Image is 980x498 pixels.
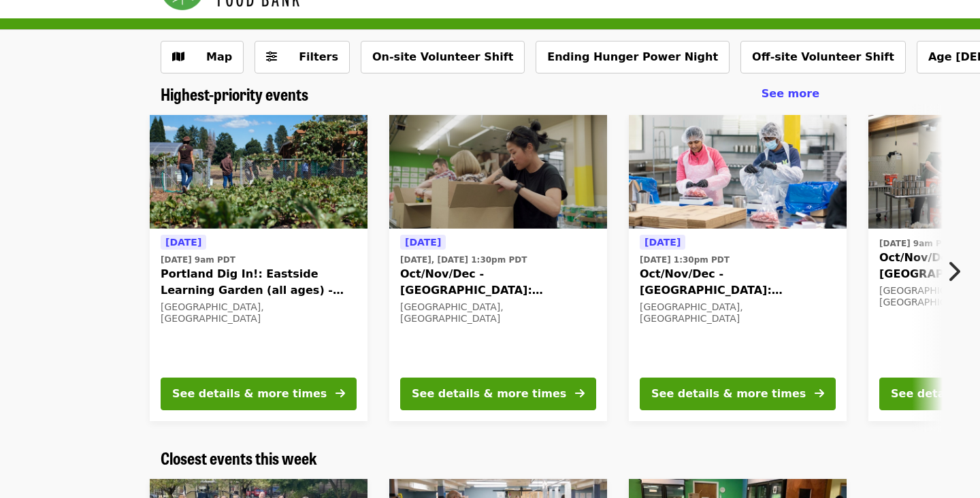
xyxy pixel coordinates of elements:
span: Filters [299,50,338,63]
i: map icon [172,50,184,63]
button: Next item [935,252,980,290]
button: See details & more times [161,378,357,410]
a: See more [762,86,819,102]
span: Map [206,50,232,63]
i: arrow-right icon [336,387,345,400]
i: arrow-right icon [815,387,824,400]
img: Oct/Nov/Dec - Portland: Repack/Sort (age 8+) organized by Oregon Food Bank [389,115,607,229]
button: See details & more times [400,378,596,410]
span: Closest events this week [161,446,317,469]
div: [GEOGRAPHIC_DATA], [GEOGRAPHIC_DATA] [400,301,596,325]
a: See details for "Oct/Nov/Dec - Portland: Repack/Sort (age 8+)" [389,115,607,421]
a: See details for "Portland Dig In!: Eastside Learning Garden (all ages) - Aug/Sept/Oct" [150,115,367,421]
div: See details & more times [651,386,806,402]
button: Off-site Volunteer Shift [740,41,906,73]
div: See details & more times [412,386,566,402]
button: On-site Volunteer Shift [361,41,525,73]
div: [GEOGRAPHIC_DATA], [GEOGRAPHIC_DATA] [161,301,357,325]
i: chevron-right icon [947,259,960,284]
span: Oct/Nov/Dec - [GEOGRAPHIC_DATA]: Repack/Sort (age [DEMOGRAPHIC_DATA]+) [400,266,596,299]
a: See details for "Oct/Nov/Dec - Beaverton: Repack/Sort (age 10+)" [629,115,847,421]
div: See details & more times [172,386,327,402]
button: Show map view [161,41,244,73]
button: Filters (0 selected) [255,41,350,73]
img: Oct/Nov/Dec - Beaverton: Repack/Sort (age 10+) organized by Oregon Food Bank [629,115,847,229]
div: Closest events this week [150,448,830,468]
time: [DATE], [DATE] 1:30pm PDT [400,254,527,266]
span: Portland Dig In!: Eastside Learning Garden (all ages) - Aug/Sept/Oct [161,266,357,299]
i: sliders-h icon [266,50,277,63]
a: Closest events this week [161,448,317,468]
time: [DATE] 9am PDT [879,237,954,250]
span: [DATE] [405,237,441,248]
span: [DATE] [644,237,681,248]
span: [DATE] [165,237,201,248]
button: See details & more times [640,378,836,410]
span: See more [762,87,819,100]
img: Portland Dig In!: Eastside Learning Garden (all ages) - Aug/Sept/Oct organized by Oregon Food Bank [150,115,367,229]
time: [DATE] 9am PDT [161,254,235,266]
i: arrow-right icon [575,387,585,400]
time: [DATE] 1:30pm PDT [640,254,730,266]
span: Oct/Nov/Dec - [GEOGRAPHIC_DATA]: Repack/Sort (age [DEMOGRAPHIC_DATA]+) [640,266,836,299]
div: Highest-priority events [150,84,830,104]
button: Ending Hunger Power Night [536,41,730,73]
a: Highest-priority events [161,84,308,104]
span: Highest-priority events [161,82,308,105]
div: [GEOGRAPHIC_DATA], [GEOGRAPHIC_DATA] [640,301,836,325]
